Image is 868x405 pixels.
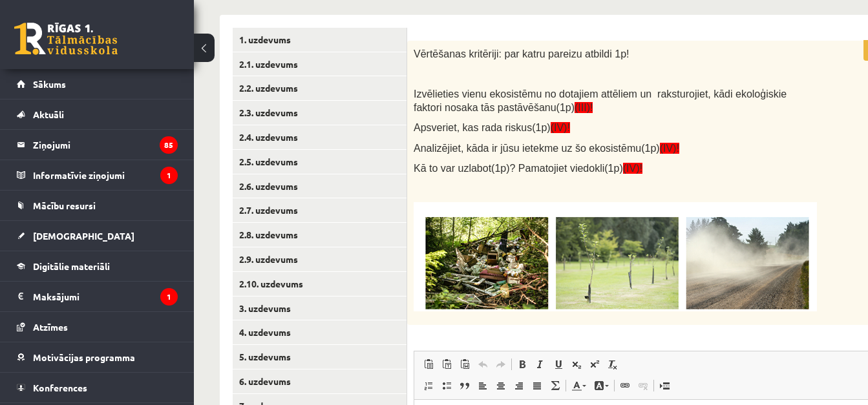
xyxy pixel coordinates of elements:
a: 2.8. uzdevums [233,223,407,247]
a: Izlīdzināt malas [528,377,546,394]
a: Izlīdzināt pa labi [510,377,528,394]
span: (IV)! [623,163,642,174]
i: 85 [160,136,178,154]
a: Ievietot/noņemt numurētu sarakstu [419,377,438,394]
i: 1 [160,167,178,184]
a: Izlīdzināt pa kreisi [474,377,492,394]
a: 2.3. uzdevums [233,101,407,125]
span: Aktuāli [33,109,64,120]
a: Maksājumi1 [17,282,178,311]
span: (IV)! [551,122,570,133]
a: Treknraksts (vadīšanas taustiņš+B) [513,356,531,373]
a: 1. uzdevums [233,28,407,52]
a: 2.10. uzdevums [233,272,407,296]
a: 4. uzdevums [233,320,407,344]
a: Noņemt stilus [604,356,622,373]
a: Mācību resursi [17,191,178,220]
a: Aktuāli [17,99,178,129]
i: 1 [160,288,178,306]
a: Fona krāsa [590,377,613,394]
span: Mācību resursi [33,200,96,211]
span: Analizējiet, kāda ir jūsu ietekme uz šo ekosistēmu(1p) [414,143,679,154]
a: Teksta krāsa [567,377,590,394]
a: Centrēti [492,377,510,394]
span: Atzīmes [33,321,68,333]
a: Ievietot no Worda [456,356,474,373]
a: Ievietot lapas pārtraukumu drukai [655,377,673,394]
a: Math [546,377,564,394]
a: 2.9. uzdevums [233,247,407,271]
a: Atzīmes [17,312,178,342]
a: Augšraksts [586,356,604,373]
a: Konferences [17,373,178,402]
a: Motivācijas programma [17,342,178,372]
span: Izvēlieties vienu ekosistēmu no dotajiem attēliem un raksturojiet, kādi ekoloģiskie faktori nosak... [414,88,787,113]
legend: Maksājumi [33,282,178,311]
a: Informatīvie ziņojumi1 [17,160,178,190]
span: Apsveriet, kas rada riskus(1p) [414,122,570,133]
a: Apakšraksts [567,356,586,373]
img: A group of trees in a field Description automatically generated [414,202,817,311]
a: Bloka citāts [456,377,474,394]
a: Saite (vadīšanas taustiņš+K) [616,377,634,394]
legend: Ziņojumi [33,130,178,160]
a: 2.5. uzdevums [233,150,407,174]
legend: Informatīvie ziņojumi [33,160,178,190]
a: Ievietot/noņemt sarakstu ar aizzīmēm [438,377,456,394]
a: 2.7. uzdevums [233,198,407,222]
a: 2.1. uzdevums [233,52,407,76]
a: 5. uzdevums [233,345,407,369]
span: (III)! [575,102,593,113]
a: Ievietot kā vienkāršu tekstu (vadīšanas taustiņš+pārslēgšanas taustiņš+V) [438,356,456,373]
span: Vērtēšanas kritēriji: par katru pareizu atbildi 1p! [414,48,630,59]
span: Sākums [33,78,66,90]
span: Digitālie materiāli [33,260,110,272]
span: Motivācijas programma [33,351,135,363]
a: Ziņojumi85 [17,130,178,160]
a: Atsaistīt [634,377,652,394]
a: Digitālie materiāli [17,251,178,281]
a: 6. uzdevums [233,369,407,393]
a: [DEMOGRAPHIC_DATA] [17,221,178,251]
a: Rīgas 1. Tālmācības vidusskola [14,23,118,55]
a: Atkārtot (vadīšanas taustiņš+Y) [492,356,510,373]
a: 2.4. uzdevums [233,125,407,149]
a: 2.6. uzdevums [233,174,407,198]
a: Atcelt (vadīšanas taustiņš+Z) [474,356,492,373]
a: 2.2. uzdevums [233,76,407,100]
span: (IV)! [660,143,679,154]
a: Slīpraksts (vadīšanas taustiņš+I) [531,356,549,373]
a: 3. uzdevums [233,296,407,320]
a: Pasvītrojums (vadīšanas taustiņš+U) [549,356,567,373]
body: Bagātinātā teksta redaktors, wiswyg-editor-user-answer-47433739096980 [13,13,454,26]
span: Konferences [33,382,87,393]
a: Sākums [17,69,178,99]
span: [DEMOGRAPHIC_DATA] [33,230,134,242]
span: Kā to var uzlabot(1p)? Pamatojiet viedokli(1p) [414,163,642,174]
a: Ielīmēt (vadīšanas taustiņš+V) [419,356,438,373]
